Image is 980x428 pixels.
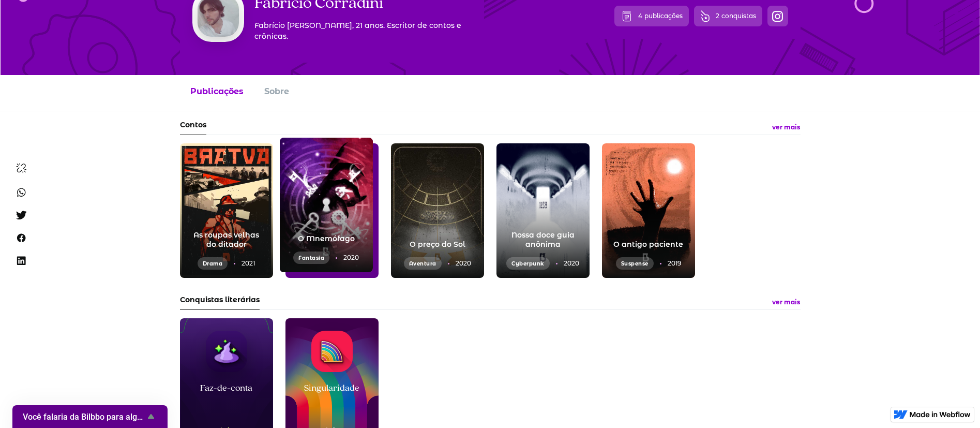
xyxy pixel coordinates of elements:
[190,85,244,98] div: Publicações
[506,257,550,270] div: Cyberpunk
[602,143,695,278] a: O antigo pacienteSuspense2019
[410,240,465,249] h2: O preço do Sol
[304,380,359,394] h4: Singularidade
[200,380,252,394] h4: Faz-de-conta
[12,184,30,201] img: WhatsApp
[638,11,642,21] div: 4
[668,259,681,268] div: 2019
[254,20,472,42] p: Fabrício [PERSON_NAME], 21 anos. Escritor de contos e crônicas.
[772,299,800,305] div: ver mais
[293,252,329,264] div: Fantasia
[11,158,32,179] img: Link
[700,10,711,22] img: Conquistas Literárias, o evento de premiações para a literatura nacional e independente da Bilbbo.
[716,11,719,21] div: 2
[391,143,484,278] a: O preço do SolAventura2020
[280,138,373,272] a: O MnemófagoFantasia2020
[404,257,442,270] div: Aventura
[505,231,581,249] h2: Nossa doce guia anônima
[644,11,683,21] div: publicações
[12,206,30,224] img: Twitter
[564,259,579,268] div: 2020
[772,120,801,135] a: ver mais
[242,259,255,268] div: 2021
[721,11,756,21] div: conquistas
[343,253,359,262] div: 2020
[188,231,265,249] h2: As roupas velhas do ditador
[456,259,471,268] div: 2020
[12,252,30,270] img: LinkedIn
[23,412,145,422] span: Você falaria da Bilbbo para algum amigo seu? 😁
[180,120,206,135] div: Contos
[12,229,30,247] img: Facebook
[180,294,260,310] div: Conquistas literárias
[613,240,683,249] h2: O antigo paciente
[264,85,289,98] div: Sobre
[496,143,590,278] a: Nossa doce guia anônimaCyberpunk2020
[772,124,800,130] div: ver mais
[616,257,654,270] div: Suspense
[772,294,801,310] a: ver mais
[23,410,157,423] button: Mostrar pesquisa - Você falaria da Bilbbo para algum amigo seu? 😁
[198,257,228,270] div: Drama
[180,143,273,278] a: As roupas velhas do ditadorDrama2021
[298,234,355,244] h2: O Mnemófago
[910,411,971,418] img: Made in Webflow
